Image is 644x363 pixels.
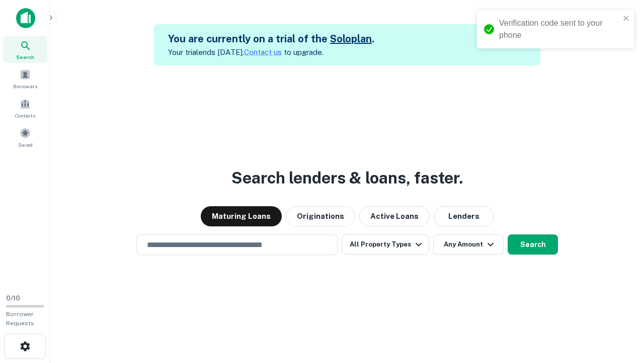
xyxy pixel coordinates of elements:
[231,166,463,190] h3: Search lenders & loans, faster.
[508,234,558,255] button: Search
[15,111,35,119] span: Contacts
[3,36,47,63] a: Search
[168,31,374,46] h5: You are currently on a trial of the .
[18,141,33,149] span: Saved
[434,206,494,226] button: Lenders
[623,14,630,24] button: close
[359,206,430,226] button: Active Loans
[16,8,35,28] img: capitalize-icon.png
[342,234,429,255] button: All Property Types
[13,82,37,90] span: Borrowers
[168,46,374,58] p: Your trial ends [DATE]. to upgrade.
[3,94,47,122] a: Contacts
[433,234,504,255] button: Any Amount
[201,206,282,226] button: Maturing Loans
[286,206,355,226] button: Originations
[16,53,34,61] span: Search
[6,294,20,302] span: 0 / 10
[3,124,47,151] a: Saved
[6,311,34,327] span: Borrower Requests
[330,33,372,45] a: Soloplan
[3,65,47,92] a: Borrowers
[594,282,644,331] iframe: Chat Widget
[499,17,620,41] div: Verification code sent to your phone
[244,48,282,56] a: Contact us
